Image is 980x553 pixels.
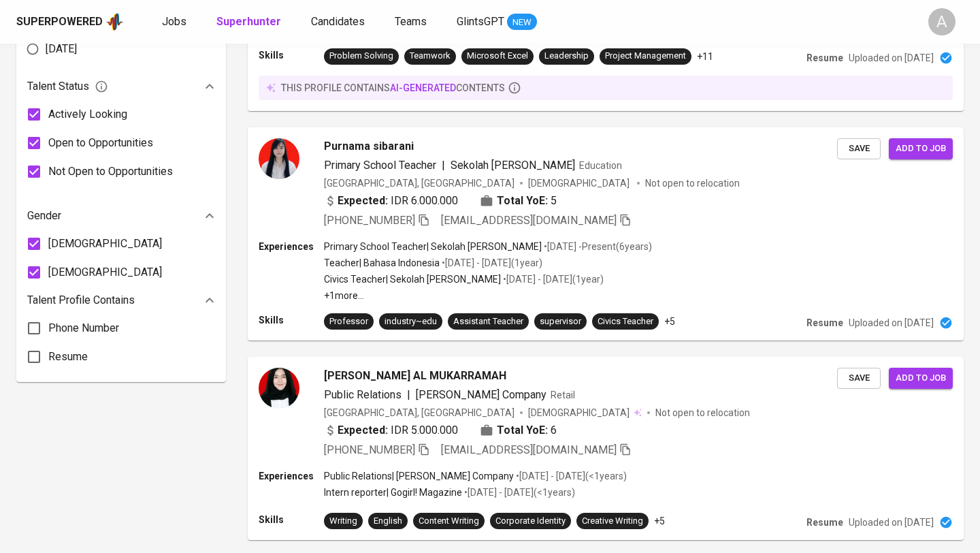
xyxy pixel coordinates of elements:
[844,370,874,386] span: Save
[48,264,162,281] span: [DEMOGRAPHIC_DATA]
[514,469,627,483] p: • [DATE] - [DATE] ( <1 years )
[544,50,589,63] div: Leadership
[654,514,665,528] p: +5
[216,15,281,28] b: Superhunter
[896,141,946,157] span: Add to job
[324,193,458,209] div: IDR 6.000.000
[410,50,451,63] div: Teamwork
[27,78,108,95] span: Talent Status
[928,8,955,35] div: A
[462,486,575,499] p: • [DATE] - [DATE] ( <1 years )
[324,272,501,286] p: Civics Teacher | Sekolah [PERSON_NAME]
[457,14,537,31] a: GlintsGPT NEW
[844,141,874,157] span: Save
[338,193,388,209] b: Expected:
[849,316,934,330] p: Uploaded on [DATE]
[453,315,523,328] div: Assistant Teacher
[311,15,365,28] span: Candidates
[837,138,881,159] button: Save
[395,14,429,31] a: Teams
[528,176,632,190] span: [DEMOGRAPHIC_DATA]
[419,515,479,528] div: Content Writing
[324,422,458,439] div: IDR 5.000.000
[324,406,514,420] div: [GEOGRAPHIC_DATA], [GEOGRAPHIC_DATA]
[849,51,934,65] p: Uploaded on [DATE]
[259,313,324,327] p: Skills
[416,388,546,401] span: [PERSON_NAME] Company
[551,422,557,439] span: 6
[540,315,581,328] div: supervisor
[598,315,653,328] div: Civics Teacher
[259,513,324,526] p: Skills
[105,12,124,32] img: app logo
[27,292,135,309] p: Talent Profile Contains
[806,316,843,330] p: Resume
[259,368,299,409] img: 4245601b54ba78e8ecbd653d69c7dfc9.jpg
[259,240,324,253] p: Experiences
[48,106,127,123] span: Actively Looking
[407,387,410,403] span: |
[324,138,414,155] span: Purnama sibarani
[390,82,456,93] span: AI-generated
[467,50,528,63] div: Microsoft Excel
[889,368,953,389] button: Add to job
[248,127,964,341] a: Purnama sibaraniPrimary School Teacher|Sekolah [PERSON_NAME]Education[GEOGRAPHIC_DATA], [GEOGRAPH...
[579,160,622,171] span: Education
[374,515,402,528] div: English
[48,236,162,252] span: [DEMOGRAPHIC_DATA]
[324,289,652,302] p: +1 more ...
[329,50,393,63] div: Problem Solving
[338,422,388,439] b: Expected:
[507,16,537,29] span: NEW
[311,14,367,31] a: Candidates
[324,443,415,456] span: [PHONE_NUMBER]
[645,176,740,190] p: Not open to relocation
[27,73,215,100] div: Talent Status
[324,240,542,253] p: Primary School Teacher | Sekolah [PERSON_NAME]
[259,138,299,179] img: 1a7acdc1f19912774bb2a38c44d3636e.jpg
[551,390,575,400] span: Retail
[440,256,542,270] p: • [DATE] - [DATE] ( 1 year )
[324,256,440,270] p: Teacher | Bahasa Indonesia
[259,469,324,483] p: Experiences
[27,208,61,224] p: Gender
[385,315,437,328] div: industry~edu
[806,51,843,65] p: Resume
[48,349,88,365] span: Resume
[655,406,750,420] p: Not open to relocation
[27,202,215,230] div: Gender
[501,272,604,286] p: • [DATE] - [DATE] ( 1 year )
[528,406,632,420] span: [DEMOGRAPHIC_DATA]
[442,157,445,174] span: |
[441,214,617,227] span: [EMAIL_ADDRESS][DOMAIN_NAME]
[48,163,173,180] span: Not Open to Opportunities
[495,515,566,528] div: Corporate Identity
[16,12,124,32] a: Superpoweredapp logo
[837,368,881,389] button: Save
[48,135,153,151] span: Open to Opportunities
[162,14,189,31] a: Jobs
[329,515,357,528] div: Writing
[324,214,415,227] span: [PHONE_NUMBER]
[48,320,119,336] span: Phone Number
[896,370,946,386] span: Add to job
[162,15,186,28] span: Jobs
[324,469,514,483] p: Public Relations | [PERSON_NAME] Company
[806,516,843,529] p: Resume
[324,159,436,172] span: Primary School Teacher
[497,422,548,439] b: Total YoE:
[281,81,505,95] p: this profile contains contents
[582,515,643,528] div: Creative Writing
[457,15,504,28] span: GlintsGPT
[664,315,675,328] p: +5
[889,138,953,159] button: Add to job
[542,240,652,253] p: • [DATE] - Present ( 6 years )
[324,486,462,499] p: Intern reporter | Gogirl! Magazine
[324,388,402,401] span: Public Relations
[551,193,557,209] span: 5
[16,14,103,30] div: Superpowered
[395,15,427,28] span: Teams
[324,176,514,190] div: [GEOGRAPHIC_DATA], [GEOGRAPHIC_DATA]
[216,14,284,31] a: Superhunter
[497,193,548,209] b: Total YoE:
